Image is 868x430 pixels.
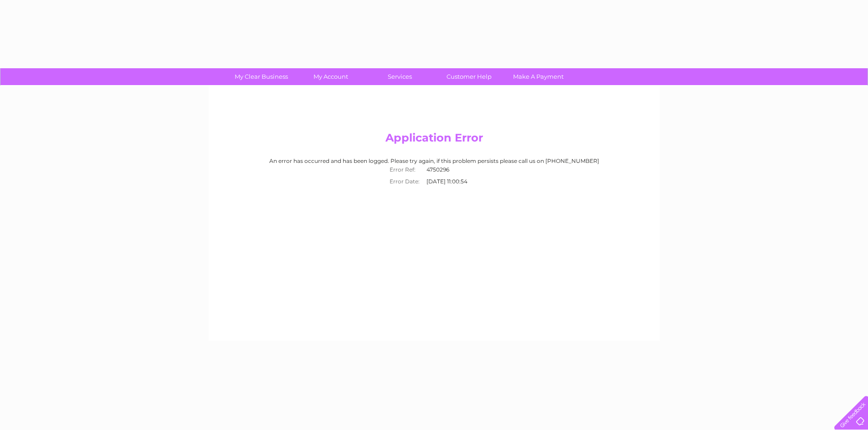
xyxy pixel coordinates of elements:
[293,68,368,85] a: My Account
[362,68,437,85] a: Services
[501,68,576,85] a: Make A Payment
[217,158,651,187] div: An error has occurred and has been logged. Please try again, if this problem persists please call...
[385,176,424,187] th: Error Date:
[385,164,424,176] th: Error Ref:
[217,132,651,149] h2: Application Error
[431,68,507,85] a: Customer Help
[424,164,483,176] td: 4750296
[424,176,483,187] td: [DATE] 11:00:54
[224,68,299,85] a: My Clear Business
